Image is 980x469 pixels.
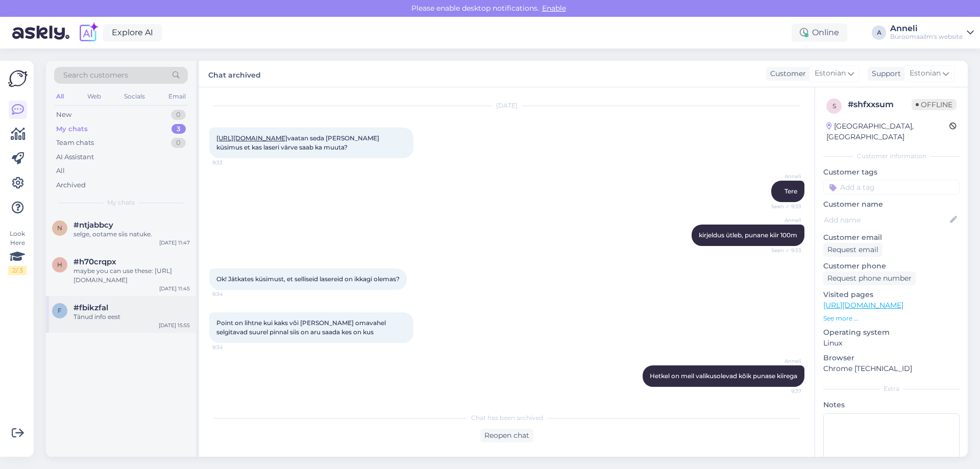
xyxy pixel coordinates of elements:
[699,231,797,239] span: kirjeldus ütleb, punane kiir 100m
[763,246,801,254] span: Seen ✓ 9:33
[54,90,66,103] div: All
[872,26,886,40] div: A
[159,285,190,292] div: [DATE] 11:45
[539,4,569,13] span: Enable
[171,138,186,148] div: 0
[890,33,963,41] div: Büroomaailm's website
[103,24,162,41] a: Explore AI
[832,102,836,110] span: s
[209,101,804,110] div: [DATE]
[823,353,960,363] p: Browser
[785,187,797,195] span: Tere
[57,261,62,268] span: h
[73,257,116,266] span: #h70crqpx
[56,152,94,162] div: AI Assistant
[823,199,960,210] p: Customer name
[216,134,381,151] span: vaatan seda [PERSON_NAME] küsimus et kas laseri värve saab ka muuta?
[823,314,960,323] p: See more ...
[848,98,912,111] div: # shfxxsum
[823,180,960,195] input: Add a tag
[471,413,543,423] span: Chat has been archived
[823,167,960,178] p: Customer tags
[216,275,400,283] span: Ok! Jätkates küsimust, et selliseid lasereid on ikkagi olemas?
[823,261,960,271] p: Customer phone
[763,387,801,395] span: 9:37
[823,363,960,374] p: Chrome [TECHNICAL_ID]
[823,271,916,285] div: Request phone number
[56,166,65,176] div: All
[212,159,251,166] span: 9:33
[171,110,186,120] div: 0
[8,229,27,275] div: Look Here
[763,357,801,365] span: Anneli
[57,224,62,232] span: n
[8,69,28,88] img: Askly Logo
[56,110,71,120] div: New
[8,266,27,275] div: 2 / 3
[826,121,949,142] div: [GEOGRAPHIC_DATA], [GEOGRAPHIC_DATA]
[650,372,797,380] span: Hetkel on meil valikusolevad kõik punase kiirega
[78,22,99,43] img: explore-ai
[823,243,883,257] div: Request email
[56,180,86,190] div: Archived
[763,216,801,224] span: Anneli
[890,24,963,33] div: Anneli
[56,124,88,134] div: My chats
[763,203,801,210] span: Seen ✓ 9:33
[212,290,251,298] span: 9:34
[823,301,903,310] a: [URL][DOMAIN_NAME]
[73,266,190,285] div: maybe you can use these: [URL][DOMAIN_NAME]
[56,138,94,148] div: Team chats
[890,24,974,41] a: AnneliBüroomaailm's website
[58,307,62,314] span: f
[868,68,901,79] div: Support
[912,99,957,110] span: Offline
[171,124,186,134] div: 3
[823,384,960,393] div: Extra
[216,134,287,142] a: [URL][DOMAIN_NAME]
[792,23,847,42] div: Online
[73,220,113,230] span: #ntjabbcy
[823,327,960,338] p: Operating system
[823,152,960,161] div: Customer information
[823,289,960,300] p: Visited pages
[823,232,960,243] p: Customer email
[208,67,261,81] label: Chat archived
[122,90,147,103] div: Socials
[815,68,846,79] span: Estonian
[910,68,941,79] span: Estonian
[763,172,801,180] span: Anneli
[480,429,533,442] div: Reopen chat
[73,312,190,322] div: Tänud info eest
[107,198,135,207] span: My chats
[212,343,251,351] span: 9:34
[85,90,103,103] div: Web
[166,90,188,103] div: Email
[216,319,387,336] span: Point on lihtne kui kaks või [PERSON_NAME] omavahel selgitavad suurel pinnal siis on aru saada ke...
[73,230,190,239] div: selge, ootame siis natuke.
[824,214,948,226] input: Add name
[159,322,190,329] div: [DATE] 15:55
[73,303,108,312] span: #fbikzfal
[63,70,128,81] span: Search customers
[159,239,190,246] div: [DATE] 11:47
[766,68,806,79] div: Customer
[823,400,960,410] p: Notes
[823,338,960,349] p: Linux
